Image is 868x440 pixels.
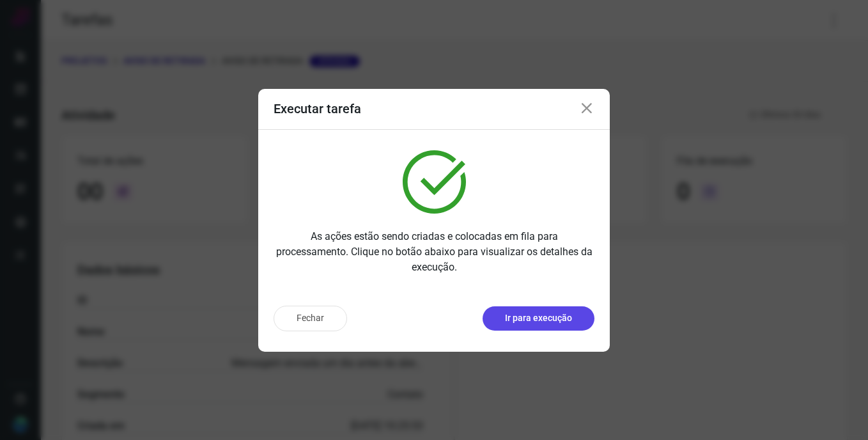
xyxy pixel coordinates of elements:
button: Ir para execução [483,306,594,331]
p: Ir para execução [505,311,572,325]
p: As ações estão sendo criadas e colocadas em fila para processamento. Clique no botão abaixo para ... [274,229,594,275]
img: verified.svg [403,150,466,214]
button: Fechar [274,306,347,331]
h3: Executar tarefa [274,101,361,116]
